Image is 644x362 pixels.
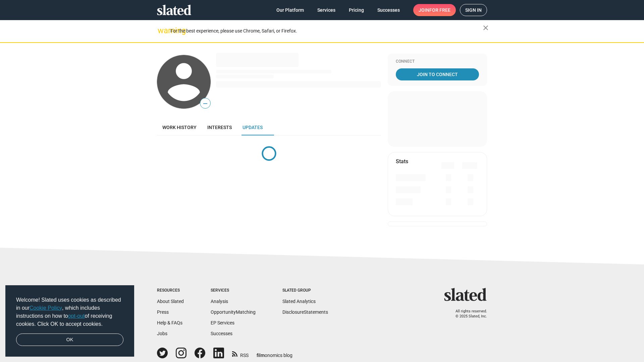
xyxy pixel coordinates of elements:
a: Sign in [460,4,487,16]
span: Join [419,4,450,16]
a: EP Services [211,320,234,325]
span: Updates [243,125,263,130]
a: DisclosureStatements [282,309,328,315]
a: opt-out [68,313,85,319]
mat-card-title: Stats [396,158,408,165]
span: for free [429,4,450,16]
span: Successes [377,4,400,16]
span: Our Platform [276,4,304,16]
a: Interests [202,119,237,135]
a: dismiss cookie message [16,334,123,346]
a: Help & FAQs [157,320,182,325]
a: Work history [157,119,202,135]
a: Analysis [211,299,228,304]
a: RSS [232,348,249,359]
div: For the best experience, please use Chrome, Safari, or Firefox. [170,26,483,36]
div: Resources [157,288,184,293]
div: Services [211,288,256,293]
a: Our Platform [271,4,309,16]
a: Slated Analytics [282,299,316,304]
a: Updates [237,119,268,135]
a: Successes [372,4,405,16]
mat-icon: warning [158,26,166,35]
div: cookieconsent [5,285,134,357]
div: Slated Group [282,288,328,293]
a: Jobs [157,331,167,336]
a: filmonomics blog [257,347,292,359]
a: Services [312,4,341,16]
a: Successes [211,331,232,336]
span: Welcome! Slated uses cookies as described in our , which includes instructions on how to of recei... [16,296,123,328]
p: All rights reserved. © 2025 Slated, Inc. [448,309,487,319]
a: Joinfor free [413,4,456,16]
mat-icon: close [482,24,490,32]
a: Press [157,309,169,315]
a: Cookie Policy [30,305,62,311]
div: Connect [396,59,479,64]
span: film [257,353,265,358]
a: Join To Connect [396,68,479,80]
span: Pricing [349,4,364,16]
span: Services [317,4,335,16]
span: Sign in [465,4,482,16]
a: Pricing [343,4,369,16]
a: OpportunityMatching [211,309,256,315]
span: Work history [162,125,197,130]
span: — [200,99,210,108]
a: About Slated [157,299,184,304]
span: Interests [207,125,232,130]
span: Join To Connect [397,68,478,80]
